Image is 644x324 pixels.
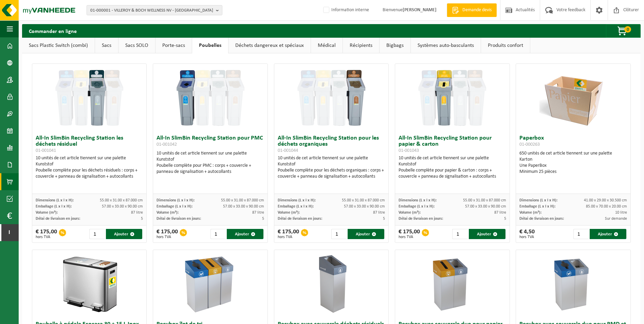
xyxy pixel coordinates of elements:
[539,64,607,132] img: 01-000263
[36,198,74,202] span: Dimensions (L x l x H):
[447,3,497,17] a: Demande devis
[399,211,421,215] span: Volume (m³):
[36,148,56,153] span: 01-001041
[223,204,264,209] span: 57.00 x 33.00 x 90.00 cm
[131,211,143,215] span: 87 litre
[297,64,365,132] img: 01-001044
[383,217,385,221] span: 5
[399,155,506,180] div: 10 unités de cet article tiennent sur une palette
[192,38,228,53] a: Poubelles
[399,135,506,154] h3: All-In SlimBin Recycling Station pour papier & carton
[89,229,105,239] input: 1
[519,235,535,239] span: hors TVA
[463,198,506,202] span: 55.00 x 31.00 x 87.000 cm
[615,211,627,215] span: 10 litre
[418,250,486,318] img: 02-014088
[278,204,314,209] span: Emballage (L x l x H):
[221,198,264,202] span: 55.00 x 31.00 x 87.000 cm
[481,38,530,53] a: Produits confort
[331,229,347,239] input: 1
[22,38,95,53] a: Sacs Plastic Switch (combi)
[155,38,192,53] a: Porte-sacs
[36,167,143,180] div: Poubelle complète pour les déchets résiduels : corps + couvercle + panneau de signalisation + aut...
[157,163,264,175] div: Poubelle complète pour PMC : corps + couvercle + panneau de signalisation + autocollants
[278,229,299,239] div: € 175,00
[210,229,226,239] input: 1
[519,157,627,163] div: Karton
[278,161,385,167] div: Kunststof
[519,142,540,147] span: 01-000263
[519,211,541,215] span: Volume (m³):
[322,5,369,15] label: Information interne
[157,135,264,149] h3: All-In SlimBin Recycling Station pour PMC
[36,161,143,167] div: Kunststof
[461,7,493,14] span: Demande devis
[7,224,12,241] span: I
[278,167,385,180] div: Poubelle complète pour les déchets organiques : corps + couvercle + panneau de signalisation + au...
[624,26,631,33] span: 0
[278,155,385,180] div: 10 unités de cet article tiennent sur une palette
[399,161,506,167] div: Kunststof
[399,229,420,239] div: € 175,00
[36,204,72,209] span: Emballage (L x l x H):
[102,204,143,209] span: 57.00 x 33.00 x 90.00 cm
[452,229,468,239] input: 1
[278,148,298,153] span: 01-001044
[278,235,299,239] span: hors TVA
[36,155,143,180] div: 10 unités de cet article tiennent sur une palette
[399,204,435,209] span: Emballage (L x l x H):
[252,211,264,215] span: 87 litre
[584,198,627,202] span: 41.00 x 29.00 x 30.500 cm
[36,211,58,215] span: Volume (m³):
[519,217,564,221] span: Délai de livraison en jours:
[519,229,535,239] div: € 4,50
[157,150,264,175] div: 10 unités de cet article tiennent sur une palette
[311,38,343,53] a: Médical
[157,157,264,163] div: Kunststof
[177,250,244,318] img: 01-000670
[519,198,557,202] span: Dimensions (L x l x H):
[157,198,195,202] span: Dimensions (L x l x H):
[36,135,143,154] h3: All-In SlimBin Recycling Station les déchets résiduel
[418,64,486,132] img: 01-001043
[519,150,627,175] div: 650 unités de cet article tiennent sur une palette
[399,167,506,180] div: Poubelle complète pour papier & carton : corps + couvercle + panneau de signalisation + autocollants
[141,217,143,221] span: 5
[22,24,84,37] h2: Commander en ligne
[87,5,222,15] button: 01-000001 - VILLEROY & BOCH WELLNESS NV - [GEOGRAPHIC_DATA]
[278,198,316,202] span: Dimensions (L x l x H):
[606,24,640,38] button: 0
[100,198,143,202] span: 55.00 x 31.00 x 87.000 cm
[278,135,385,154] h3: All-In SlimBin Recycling Station pour les déchets organiques
[348,229,384,239] button: Ajouter
[278,211,300,215] span: Volume (m³):
[519,204,555,209] span: Emballage (L x l x H):
[157,142,177,147] span: 01-001042
[373,211,385,215] span: 87 litre
[344,204,385,209] span: 57.00 x 33.00 x 90.00 cm
[227,229,263,239] button: Ajouter
[403,7,437,13] strong: [PERSON_NAME]
[36,229,57,239] div: € 175,00
[55,250,123,318] img: 01-000998
[539,250,607,318] img: 02-014087
[95,38,118,53] a: Sacs
[262,217,264,221] span: 5
[399,235,420,239] span: hors TVA
[157,235,178,239] span: hors TVA
[157,217,201,221] span: Délai de livraison en jours:
[36,235,57,239] span: hors TVA
[157,229,178,239] div: € 175,00
[465,204,506,209] span: 57.00 x 33.00 x 90.00 cm
[228,38,311,53] a: Déchets dangereux et spéciaux
[157,211,179,215] span: Volume (m³):
[469,229,505,239] button: Ajouter
[380,38,410,53] a: Bigbags
[106,229,143,239] button: Ajouter
[343,38,379,53] a: Récipients
[519,135,627,149] h3: Paperbox
[573,229,589,239] input: 1
[590,229,626,239] button: Ajouter
[411,38,481,53] a: Systèmes auto-basculants
[504,217,506,221] span: 5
